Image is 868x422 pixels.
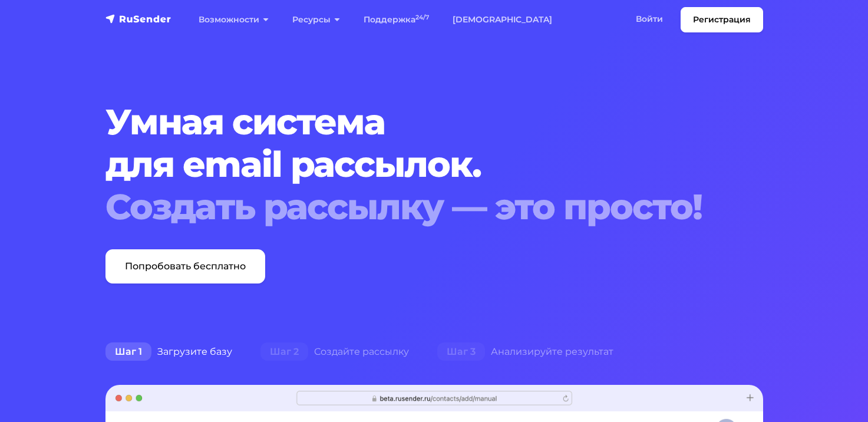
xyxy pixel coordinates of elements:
[441,8,564,32] a: [DEMOGRAPHIC_DATA]
[260,342,308,361] span: Шаг 2
[415,14,429,21] sup: 24/7
[624,7,675,31] a: Войти
[105,249,265,283] a: Попробовать бесплатно
[105,186,707,228] div: Создать рассылку — это просто!
[246,340,423,364] div: Создайте рассылку
[105,101,707,228] h1: Умная система для email рассылок.
[105,13,171,25] img: RuSender
[423,340,628,364] div: Анализируйте результат
[187,8,280,32] a: Возможности
[352,8,441,32] a: Поддержка24/7
[105,342,151,361] span: Шаг 1
[681,7,763,32] a: Регистрация
[91,340,246,364] div: Загрузите базу
[437,342,485,361] span: Шаг 3
[280,8,352,32] a: Ресурсы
